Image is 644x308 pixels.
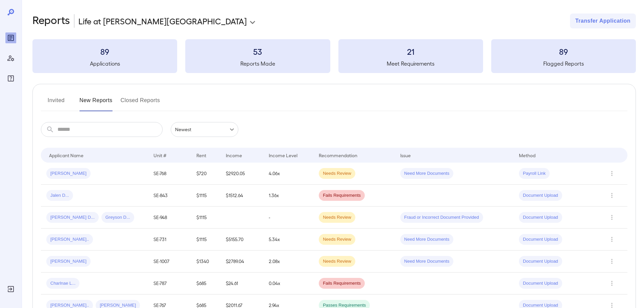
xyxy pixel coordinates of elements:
[519,192,562,199] span: Document Upload
[32,39,636,73] summary: 89Applications53Reports Made21Meet Requirements89Flagged Reports
[491,60,636,68] h5: Flagged Reports
[319,258,355,265] span: Needs Review
[171,122,238,137] div: Newest
[263,251,313,273] td: 2.08x
[153,151,166,159] div: Unit #
[319,214,355,221] span: Needs Review
[78,16,247,26] p: Life at [PERSON_NAME][GEOGRAPHIC_DATA]
[46,236,93,243] span: [PERSON_NAME]..
[191,163,220,185] td: $720
[400,236,454,243] span: Need More Documents
[338,46,483,57] h3: 21
[191,251,220,273] td: $1340
[32,60,177,68] h5: Applications
[191,185,220,207] td: $1115
[263,185,313,207] td: 1.36x
[400,214,483,221] span: Fraud or Incorrect Document Provided
[46,258,91,265] span: [PERSON_NAME]
[220,273,263,294] td: $24.61
[319,192,365,199] span: Fails Requirements
[5,32,16,43] div: Reports
[338,60,483,68] h5: Meet Requirements
[191,229,220,251] td: $1115
[220,229,263,251] td: $5155.70
[319,280,365,287] span: Fails Requirements
[185,60,330,68] h5: Reports Made
[606,168,617,179] button: Row Actions
[148,229,191,251] td: SE-731
[5,284,16,294] div: Log Out
[191,207,220,229] td: $1115
[220,163,263,185] td: $2920.05
[319,236,355,243] span: Needs Review
[519,214,562,221] span: Document Upload
[606,278,617,289] button: Row Actions
[269,151,297,159] div: Income Level
[263,273,313,294] td: 0.04x
[606,234,617,245] button: Row Actions
[41,95,71,111] button: Invited
[606,256,617,267] button: Row Actions
[400,258,454,265] span: Need More Documents
[148,207,191,229] td: SE-948
[220,185,263,207] td: $1512.64
[79,95,113,111] button: New Reports
[491,46,636,57] h3: 89
[148,251,191,273] td: SE-1007
[32,46,177,57] h3: 89
[46,214,99,221] span: [PERSON_NAME] D...
[5,73,16,84] div: FAQ
[519,280,562,287] span: Document Upload
[606,190,617,201] button: Row Actions
[196,151,207,159] div: Rent
[519,236,562,243] span: Document Upload
[263,207,313,229] td: -
[519,258,562,265] span: Document Upload
[191,273,220,294] td: $685
[148,185,191,207] td: SE-843
[5,53,16,64] div: Manage Users
[319,170,355,177] span: Needs Review
[400,151,411,159] div: Issue
[220,251,263,273] td: $2789.04
[519,170,550,177] span: Payroll Link
[319,151,357,159] div: Recommendation
[606,212,617,223] button: Row Actions
[121,95,160,111] button: Closed Reports
[263,163,313,185] td: 4.06x
[400,170,454,177] span: Need More Documents
[148,163,191,185] td: SE-768
[46,280,79,287] span: Charlnae L...
[46,170,91,177] span: [PERSON_NAME]
[226,151,242,159] div: Income
[101,214,134,221] span: Greyson D...
[570,14,636,28] button: Transfer Application
[263,229,313,251] td: 5.34x
[519,151,535,159] div: Method
[49,151,84,159] div: Applicant Name
[148,273,191,294] td: SE-787
[46,192,73,199] span: Jalen D...
[185,46,330,57] h3: 53
[32,14,70,28] h2: Reports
